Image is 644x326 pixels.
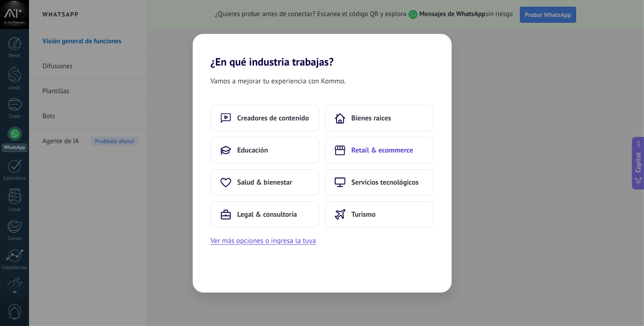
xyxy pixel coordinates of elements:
[237,146,268,155] span: Educación
[237,178,292,187] span: Salud & bienestar
[325,201,434,228] button: Turismo
[211,169,320,196] button: Salud & bienestar
[352,178,419,187] span: Servicios tecnológicos
[352,210,376,219] span: Turismo
[237,114,309,123] span: Creadores de contenido
[211,201,320,228] button: Legal & consultoría
[325,105,434,132] button: Bienes raíces
[352,146,413,155] span: Retail & ecommerce
[237,210,297,219] span: Legal & consultoría
[193,34,452,68] h2: ¿En qué industria trabajas?
[211,105,320,132] button: Creadores de contenido
[211,75,346,87] span: Vamos a mejorar tu experiencia con Kommo.
[352,114,391,123] span: Bienes raíces
[211,137,320,164] button: Educación
[211,235,316,247] button: Ver más opciones o ingresa la tuya
[325,169,434,196] button: Servicios tecnológicos
[325,137,434,164] button: Retail & ecommerce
